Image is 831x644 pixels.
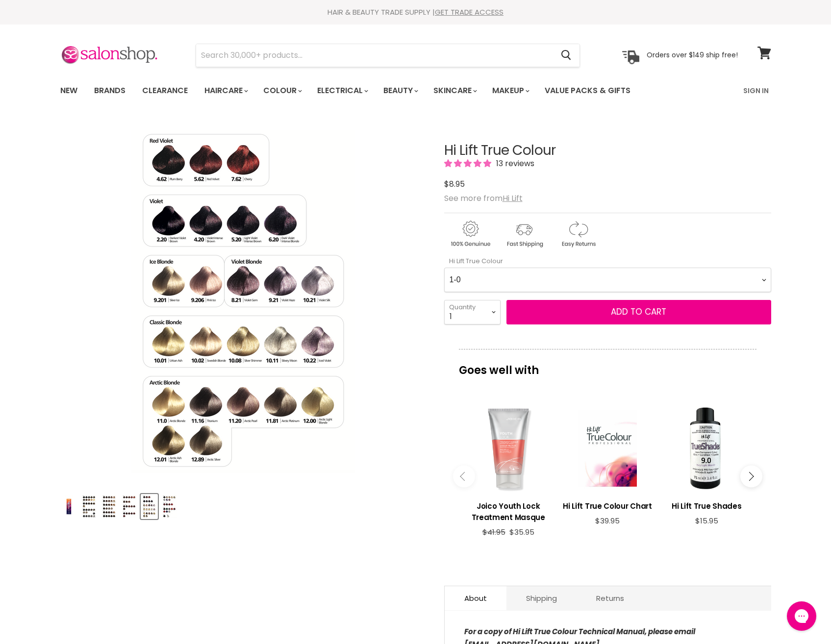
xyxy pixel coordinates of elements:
div: Product thumbnails [59,491,428,519]
a: Electrical [310,80,374,101]
a: Value Packs & Gifts [537,80,638,101]
img: shipping.gif [498,219,550,249]
a: View product:Hi Lift True Shades [662,493,751,517]
a: Shipping [506,586,577,610]
button: Hi Lift True Colour [101,494,118,519]
img: Hi Lift True Colour [122,495,137,518]
button: Add to cart [506,300,771,324]
ul: Main menu [53,76,688,105]
div: Hi Lift True Colour image. Click or Scroll to Zoom. [60,119,427,485]
label: Hi Lift True Colour [444,256,503,266]
button: Hi Lift True Colour [141,494,158,519]
h3: Joico Youth Lock Treatment Masque [464,500,553,523]
span: 5.00 stars [444,158,493,169]
button: Hi Lift True Colour [80,494,98,519]
a: Makeup [485,80,535,101]
p: Goes well with [459,349,756,381]
a: About [445,586,506,610]
button: Hi Lift True Colour [121,494,138,519]
button: Hi Lift True Colour [161,494,178,519]
h3: Hi Lift True Shades [662,500,751,512]
span: $8.95 [444,178,465,190]
img: Hi Lift True Colour [101,495,117,518]
iframe: Gorgias live chat messenger [782,598,821,634]
p: Orders over $149 ship free! [647,50,738,59]
span: $41.95 [482,527,505,537]
button: Hi Lift True Colour [60,494,77,519]
span: 13 reviews [493,158,534,169]
button: Search [554,44,579,67]
form: Product [196,44,580,67]
a: Clearance [135,80,195,101]
span: See more from [444,193,523,204]
a: Colour [256,80,308,101]
span: $39.95 [595,516,620,526]
span: Add to cart [611,306,666,318]
a: Brands [87,80,133,101]
img: Hi Lift True Colour [81,495,97,518]
a: New [53,80,85,101]
img: Hi Lift True Colour [142,495,157,518]
input: Search [196,44,554,67]
h1: Hi Lift True Colour [444,143,771,158]
a: Beauty [376,80,424,101]
img: Hi Lift True Colour [61,495,76,518]
span: $35.95 [509,527,534,537]
img: returns.gif [552,219,604,249]
a: Returns [577,586,644,610]
a: Skincare [426,80,483,101]
a: View product:Joico Youth Lock Treatment Masque [464,493,553,528]
select: Quantity [444,300,501,324]
a: Hi Lift [503,193,523,204]
div: HAIR & BEAUTY TRADE SUPPLY | [48,7,783,17]
img: Hi Lift True Colour [162,495,177,518]
h3: Hi Lift True Colour Chart [563,500,652,512]
nav: Main [48,76,783,105]
a: Haircare [197,80,254,101]
span: $15.95 [695,516,718,526]
a: Sign In [737,80,775,101]
a: View product:Hi Lift True Colour Chart [563,493,652,517]
img: genuine.gif [444,219,496,249]
a: GET TRADE ACCESS [435,7,504,17]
